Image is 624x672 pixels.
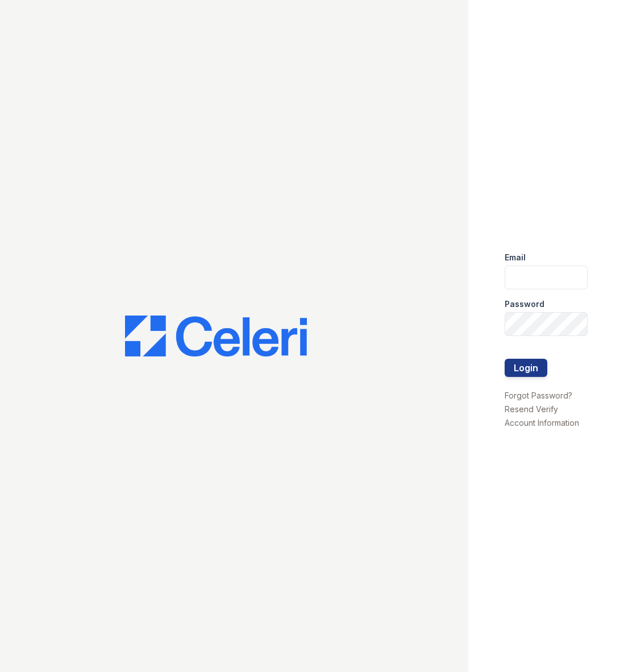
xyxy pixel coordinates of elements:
a: Forgot Password? [505,391,572,400]
label: Email [505,252,526,263]
button: Login [505,359,547,377]
img: CE_Logo_Blue-a8612792a0a2168367f1c8372b55b34899dd931a85d93a1a3d3e32e68fde9ad4.png [125,316,307,356]
a: Resend Verify Account Information [505,404,579,428]
label: Password [505,298,544,310]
